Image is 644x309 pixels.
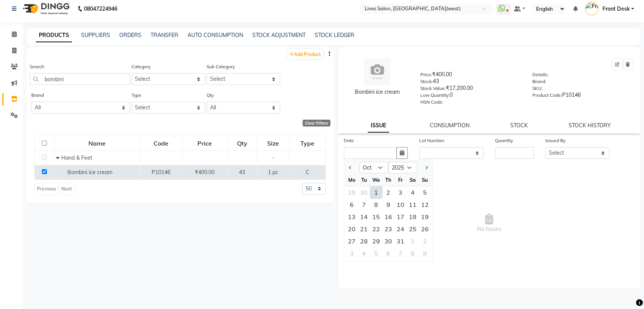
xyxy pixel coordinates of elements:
[394,199,407,211] div: 10
[394,247,407,259] div: 7
[420,71,432,78] label: Price:
[407,235,419,247] div: 1
[239,169,245,176] span: 43
[407,211,419,223] div: 18
[407,199,419,211] div: 11
[370,199,382,211] div: Wednesday, October 8, 2025
[346,211,358,223] div: 13
[532,85,542,92] label: SKU:
[407,211,419,223] div: Saturday, October 18, 2025
[419,137,444,144] label: Lot Number
[407,186,419,199] div: Saturday, October 4, 2025
[545,137,566,144] label: Issued By
[394,211,407,223] div: Friday, October 17, 2025
[370,199,382,211] div: 8
[382,247,394,259] div: 6
[370,211,382,223] div: Wednesday, October 15, 2025
[382,199,394,211] div: Thursday, October 9, 2025
[346,235,358,247] div: Monday, October 27, 2025
[420,99,443,106] label: HSN Code:
[419,174,431,186] div: Su
[382,174,394,186] div: Th
[382,186,394,199] div: Thursday, October 2, 2025
[358,223,370,235] div: Tuesday, October 21, 2025
[346,199,358,211] div: 6
[364,58,391,85] img: avatar
[532,92,562,99] label: Product Code:
[290,136,325,150] div: Type
[407,199,419,211] div: Saturday, October 11, 2025
[382,186,394,199] div: 2
[346,223,358,235] div: Monday, October 20, 2025
[419,186,431,199] div: Sunday, October 5, 2025
[382,223,394,235] div: 23
[370,235,382,247] div: Wednesday, October 29, 2025
[258,136,289,150] div: Size
[346,186,358,199] div: 29
[382,223,394,235] div: Thursday, October 23, 2025
[420,84,521,95] div: ₹17,200.00
[252,32,306,38] a: STOCK ADJUSTMENT
[370,223,382,235] div: Wednesday, October 22, 2025
[423,162,429,174] button: Next month
[346,247,358,259] div: Monday, November 3, 2025
[56,154,61,161] span: Collapse Row
[370,247,382,259] div: 5
[407,247,419,259] div: 8
[394,247,407,259] div: Friday, November 7, 2025
[394,186,407,199] div: Friday, October 3, 2025
[358,174,370,186] div: Tu
[272,154,274,161] span: -
[419,247,431,259] div: 9
[407,223,419,235] div: Saturday, October 25, 2025
[358,223,370,235] div: 21
[370,247,382,259] div: Wednesday, November 5, 2025
[358,247,370,259] div: 4
[419,211,431,223] div: 19
[569,122,611,129] a: STOCK HISTORY
[368,119,389,133] a: ISSUE
[54,136,139,150] div: Name
[359,162,388,173] select: Select month
[358,211,370,223] div: 14
[394,174,407,186] div: Fr
[315,32,354,38] a: STOCK LEDGER
[370,211,382,223] div: 15
[370,174,382,186] div: We
[187,32,243,38] a: AUTO CONSUMPTION
[346,211,358,223] div: Monday, October 13, 2025
[358,199,370,211] div: 7
[30,63,44,70] label: Search
[346,247,358,259] div: 3
[131,63,151,70] label: Category
[382,235,394,247] div: Thursday, October 30, 2025
[420,78,433,85] label: Stock:
[346,235,358,247] div: 27
[420,92,450,99] label: Low Quantity:
[151,32,178,38] a: TRANSFER
[306,169,309,176] span: C
[358,186,370,199] div: Tuesday, September 30, 2025
[419,199,431,211] div: 12
[510,122,528,129] a: STOCK
[382,235,394,247] div: 30
[394,211,407,223] div: 17
[394,186,407,199] div: 3
[183,136,226,150] div: Price
[394,235,407,247] div: 31
[382,211,394,223] div: Thursday, October 16, 2025
[36,29,72,42] a: PRODUCTS
[346,174,358,186] div: Mo
[119,32,141,38] a: ORDERS
[344,160,364,167] label: Issued To
[358,186,370,199] div: 30
[31,92,44,99] label: Brand
[207,63,235,70] label: Sub Category
[346,223,358,235] div: 20
[30,73,130,85] input: Search by product name or code
[419,223,431,235] div: Sunday, October 26, 2025
[388,162,417,173] select: Select year
[419,235,431,247] div: 2
[585,2,598,15] img: Front Desk
[207,92,214,99] label: Qty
